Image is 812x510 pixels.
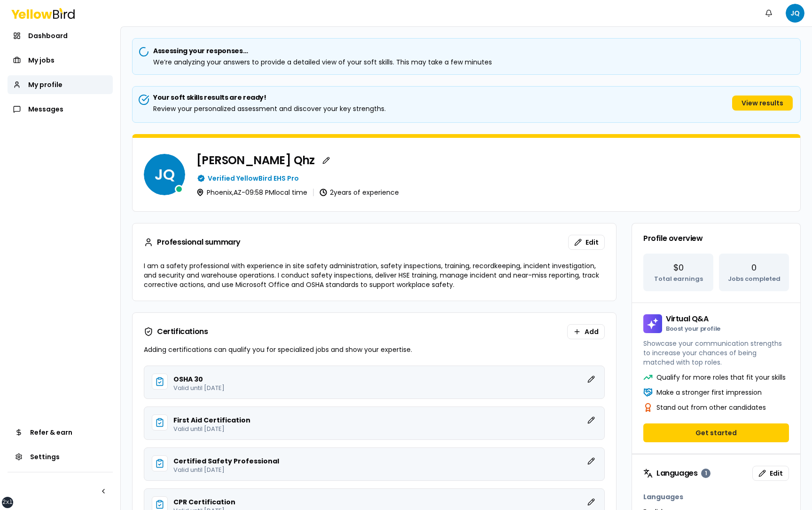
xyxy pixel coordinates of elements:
[752,466,789,481] button: Edit
[173,385,597,391] p: Valid until [DATE]
[751,261,757,274] p: 0
[28,104,63,114] span: Messages
[28,31,68,40] span: Dashboard
[585,327,599,336] span: Add
[196,155,315,166] h3: [PERSON_NAME] Qhz
[8,100,113,119] a: Messages
[8,26,113,45] a: Dashboard
[673,261,684,274] p: $0
[8,447,113,466] a: Settings
[144,261,605,289] p: I am a safety professional with experience in site safety administration, safety inspections, tra...
[30,452,60,462] span: Settings
[643,423,789,442] button: Get started
[207,189,307,196] p: Phoenix , AZ - 09:58 PM local time
[728,274,781,284] p: Jobs completed
[173,417,250,423] h3: First Aid Certification
[173,426,597,432] p: Valid until [DATE]
[157,328,208,335] span: Certifications
[28,56,55,65] span: My jobs
[701,469,710,478] div: 1
[656,403,766,412] p: Stand out from other candidates
[8,75,113,94] a: My profile
[8,51,113,70] a: My jobs
[144,154,185,195] span: JQ
[786,4,804,23] span: JQ
[173,376,203,382] h3: OSHA 30
[157,239,241,246] div: Professional summary
[643,492,789,502] h3: Languages
[153,104,386,113] div: Review your personalized assessment and discover your key strengths.
[656,469,710,478] div: Languages
[8,423,113,442] a: Refer & earn
[173,499,235,505] h3: CPR Certification
[2,499,13,506] div: 2xl
[643,339,789,367] p: Showcase your communication strengths to increase your chances of being matched with top roles.
[568,235,605,250] button: Edit
[28,80,62,89] span: My profile
[144,345,605,354] p: Adding certifications can qualify you for specialized jobs and show your expertise.
[666,326,720,332] p: Boost your profile
[173,458,279,464] h3: Certified Safety Professional
[654,274,703,284] p: Total earnings
[586,238,599,247] span: Edit
[330,189,399,196] p: 2 years of experience
[567,324,605,339] button: Add
[770,469,783,478] span: Edit
[140,46,793,56] h5: Assessing your responses…
[30,428,72,437] span: Refer & earn
[643,235,789,242] h3: Profile overview
[666,315,720,332] div: Virtual Q&A
[732,96,793,111] button: View results
[153,93,386,102] h5: Your soft skills results are ready!
[656,388,762,397] p: Make a stronger first impression
[656,373,786,382] p: Qualify for more roles that fit your skills
[208,174,299,183] p: Verified YellowBird EHS Pro
[140,57,793,67] div: We’re analyzing your answers to provide a detailed view of your soft skills. This may take a few ...
[173,467,597,473] p: Valid until [DATE]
